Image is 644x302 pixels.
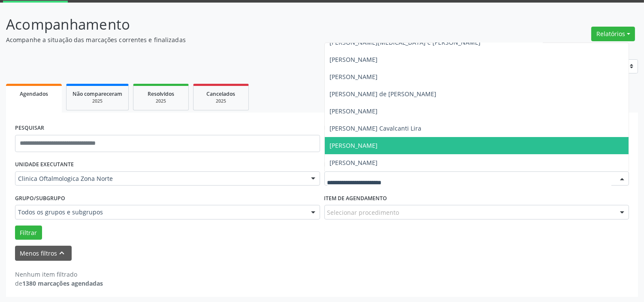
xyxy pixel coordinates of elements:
span: Todos os grupos e subgrupos [18,208,302,217]
label: Item de agendamento [324,192,387,205]
strong: 1380 marcações agendadas [22,279,103,287]
span: Selecionar procedimento [327,208,399,217]
label: Grupo/Subgrupo [15,192,65,205]
div: Nenhum item filtrado [15,270,103,279]
p: Acompanhamento [6,14,448,35]
span: [PERSON_NAME] [330,159,378,167]
label: PESQUISAR [15,122,44,135]
button: Menos filtroskeyboard_arrow_up [15,246,72,261]
i: keyboard_arrow_up [57,248,67,258]
span: Cancelados [207,90,236,98]
span: Resolvidos [148,90,174,98]
span: [PERSON_NAME] [330,107,378,115]
span: [PERSON_NAME] [330,73,378,81]
span: [PERSON_NAME] de [PERSON_NAME] [330,90,437,98]
span: [PERSON_NAME] Cavalcanti Lira [330,124,422,132]
span: Clinica Oftalmologica Zona Norte [18,174,302,183]
button: Filtrar [15,226,42,240]
span: [PERSON_NAME] [330,55,378,64]
p: Acompanhe a situação das marcações correntes e finalizadas [6,35,448,44]
label: UNIDADE EXECUTANTE [15,158,74,171]
div: 2025 [139,98,182,104]
button: Relatórios [591,27,635,41]
span: Não compareceram [73,90,122,98]
div: de [15,279,103,288]
div: 2025 [73,98,122,104]
div: 2025 [200,98,242,104]
span: Agendados [20,90,48,98]
span: [PERSON_NAME] [330,141,378,149]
